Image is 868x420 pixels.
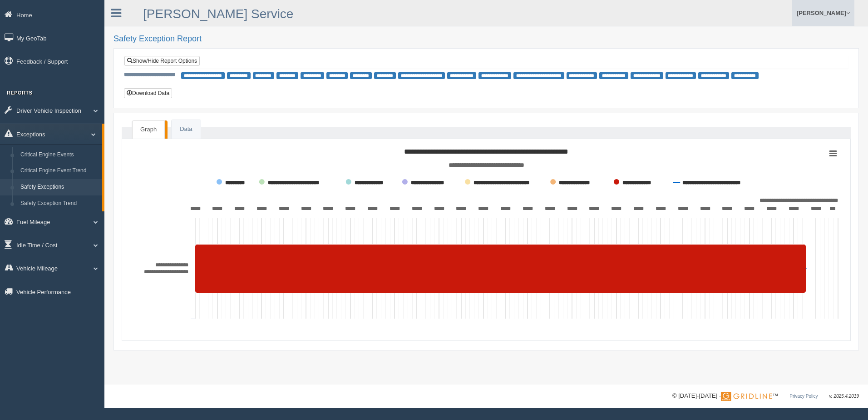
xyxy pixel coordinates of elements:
a: Critical Engine Events [16,147,102,163]
a: [PERSON_NAME] Service [143,7,293,21]
a: Critical Engine Event Trend [16,163,102,179]
a: Safety Exception Trend [16,195,102,212]
a: Graph [132,120,165,139]
a: Show/Hide Report Options [124,56,200,66]
a: Data [172,120,200,139]
img: Gridline [721,392,772,401]
h2: Safety Exception Report [113,35,859,44]
button: Download Data [124,88,172,98]
a: Privacy Policy [789,394,818,399]
a: Safety Exceptions [16,179,102,195]
div: © [DATE]-[DATE] - ™ [672,391,859,401]
span: v. 2025.4.2019 [829,394,859,399]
